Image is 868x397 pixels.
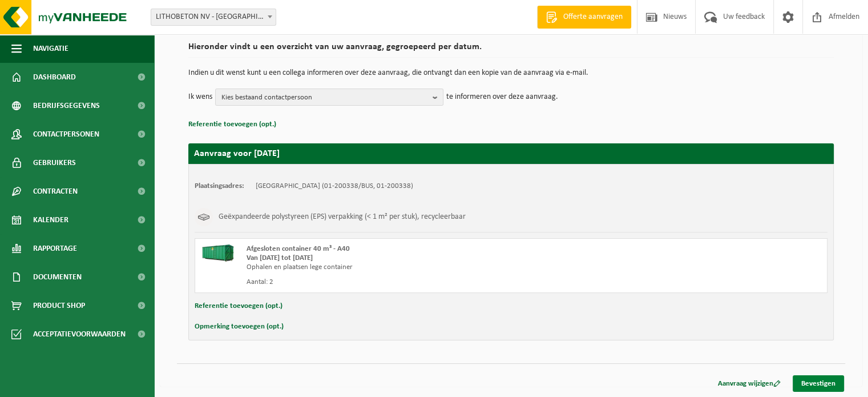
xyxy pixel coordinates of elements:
strong: Aanvraag voor [DATE] [194,149,280,158]
p: Indien u dit wenst kunt u een collega informeren over deze aanvraag, die ontvangt dan een kopie v... [188,69,834,77]
span: Kies bestaand contactpersoon [221,89,428,106]
a: Bevestigen [793,375,844,392]
p: Ik wens [188,89,212,106]
span: Acceptatievoorwaarden [33,320,126,348]
h2: Hieronder vindt u een overzicht van uw aanvraag, gegroepeerd per datum. [188,42,834,58]
a: Aanvraag wijzigen [709,375,789,392]
span: Offerte aanvragen [560,11,625,23]
a: Offerte aanvragen [537,6,631,29]
span: Product Shop [33,291,85,320]
button: Opmerking toevoegen (opt.) [195,319,284,334]
span: Contactpersonen [33,120,99,149]
span: Contracten [33,177,78,206]
strong: Plaatsingsadres: [195,182,244,190]
button: Referentie toevoegen (opt.) [195,299,282,314]
span: Afgesloten container 40 m³ - A40 [247,245,350,252]
p: te informeren over deze aanvraag. [446,89,558,106]
span: LITHOBETON NV - SNAASKERKE [151,9,276,26]
span: Gebruikers [33,149,76,177]
div: Aantal: 2 [247,278,557,287]
h3: Geëxpandeerde polystyreen (EPS) verpakking (< 1 m² per stuk), recycleerbaar [219,208,466,226]
span: Bedrijfsgegevens [33,91,100,120]
button: Referentie toevoegen (opt.) [188,117,276,132]
span: Rapportage [33,234,77,263]
div: Ophalen en plaatsen lege container [247,263,557,272]
span: Navigatie [33,34,68,63]
img: HK-XA-40-GN-00.png [201,244,235,262]
span: Kalender [33,206,68,234]
button: Kies bestaand contactpersoon [215,89,443,106]
span: Dashboard [33,63,76,91]
span: LITHOBETON NV - SNAASKERKE [151,9,276,25]
span: Documenten [33,263,82,291]
strong: Van [DATE] tot [DATE] [247,254,313,262]
td: [GEOGRAPHIC_DATA] (01-200338/BUS, 01-200338) [256,182,413,191]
